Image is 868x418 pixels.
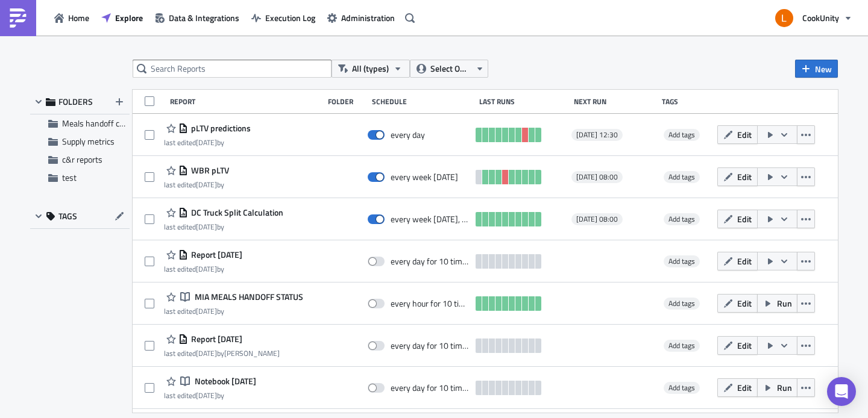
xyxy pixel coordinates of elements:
[62,171,77,184] span: test
[717,294,758,313] button: Edit
[372,97,473,106] div: Schedule
[68,11,89,24] span: Home
[196,390,217,401] time: 2025-07-31T20:28:08Z
[576,172,618,182] span: [DATE] 08:00
[777,297,792,310] span: Run
[169,11,239,24] span: Data & Integrations
[8,8,28,28] img: PushMetrics
[164,391,256,400] div: last edited by
[245,8,321,27] button: Execution Log
[170,97,322,106] div: Report
[48,8,95,27] button: Home
[391,129,425,140] div: every day
[332,60,410,78] button: All (types)
[321,8,401,27] button: Administration
[664,382,700,394] span: Add tags
[58,211,77,222] span: TAGS
[576,214,618,224] span: [DATE] 08:00
[391,172,458,182] div: every week on Tuesday
[479,97,568,106] div: Last Runs
[164,307,303,316] div: last edited by
[164,349,280,358] div: last edited by [PERSON_NAME]
[188,334,242,345] span: Report 2025-07-31
[352,62,389,75] span: All (types)
[391,382,470,393] div: every day for 10 times
[662,97,712,106] div: Tags
[188,123,251,134] span: pLTV predictions
[757,378,797,397] button: Run
[717,125,758,144] button: Edit
[795,60,838,78] button: New
[265,11,315,24] span: Execution Log
[192,376,256,387] span: Notebook 2025-07-31
[717,167,758,186] button: Edit
[391,340,470,351] div: every day for 10 times
[717,336,758,355] button: Edit
[768,5,859,31] button: CookUnity
[664,171,700,183] span: Add tags
[668,382,695,393] span: Add tags
[737,255,752,267] span: Edit
[668,298,695,309] span: Add tags
[192,292,303,302] span: MIA MEALS HANDOFF STATUS
[164,180,229,189] div: last edited by
[196,348,217,359] time: 2025-07-31T20:31:22Z
[115,11,143,24] span: Explore
[188,207,283,218] span: DC Truck Split Calculation
[737,128,752,141] span: Edit
[668,171,695,182] span: Add tags
[664,255,700,267] span: Add tags
[410,60,488,78] button: Select Owner
[164,138,251,147] div: last edited by
[149,8,245,27] button: Data & Integrations
[737,297,752,310] span: Edit
[717,252,758,270] button: Edit
[58,96,93,107] span: FOLDERS
[664,129,700,141] span: Add tags
[188,165,229,176] span: WBR pLTV
[196,137,217,148] time: 2025-09-23T14:20:54Z
[391,214,470,225] div: every week on Wednesday, Thursday, Friday, Saturday, Sunday
[668,129,695,140] span: Add tags
[62,153,102,166] span: c&r reports
[188,249,242,260] span: Report 2025-09-08
[196,263,217,275] time: 2025-09-08T12:30:36Z
[341,11,395,24] span: Administration
[802,11,839,24] span: CookUnity
[430,62,471,75] span: Select Owner
[664,340,700,352] span: Add tags
[777,381,792,394] span: Run
[737,339,752,352] span: Edit
[737,381,752,394] span: Edit
[62,135,115,148] span: Supply metrics
[757,294,797,313] button: Run
[574,97,656,106] div: Next Run
[391,298,470,309] div: every hour for 10 times
[737,170,752,183] span: Edit
[164,264,242,273] div: last edited by
[95,8,149,27] button: Explore
[164,222,283,231] div: last edited by
[664,213,700,225] span: Add tags
[815,63,832,75] span: New
[576,130,618,140] span: [DATE] 12:30
[664,298,700,310] span: Add tags
[774,8,794,28] img: Avatar
[668,255,695,267] span: Add tags
[196,179,217,190] time: 2025-09-30T12:12:22Z
[196,221,217,232] time: 2025-09-29T12:10:46Z
[717,210,758,228] button: Edit
[737,213,752,225] span: Edit
[668,213,695,225] span: Add tags
[328,97,366,106] div: Folder
[668,340,695,351] span: Add tags
[827,377,856,406] div: Open Intercom Messenger
[717,378,758,397] button: Edit
[196,305,217,317] time: 2025-08-01T20:30:12Z
[62,117,189,129] span: Meals handoff checkpoint by stores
